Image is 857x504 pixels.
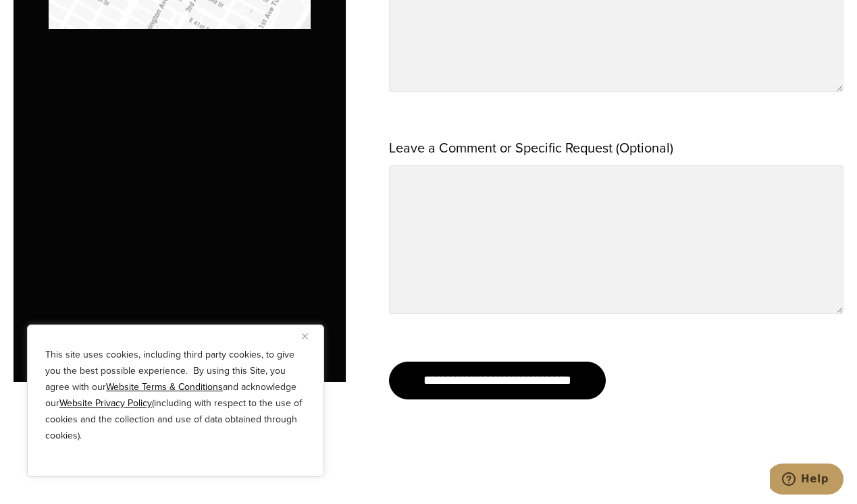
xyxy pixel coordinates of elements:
[770,464,843,497] iframe: Opens a widget where you can chat to one of our agents
[106,380,223,394] a: Website Terms & Conditions
[302,328,318,344] button: Close
[59,396,152,410] a: Website Privacy Policy
[302,333,308,339] img: Close
[45,347,306,444] p: This site uses cookies, including third party cookies, to give you the best possible experience. ...
[389,136,673,160] label: Leave a Comment or Specific Request (Optional)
